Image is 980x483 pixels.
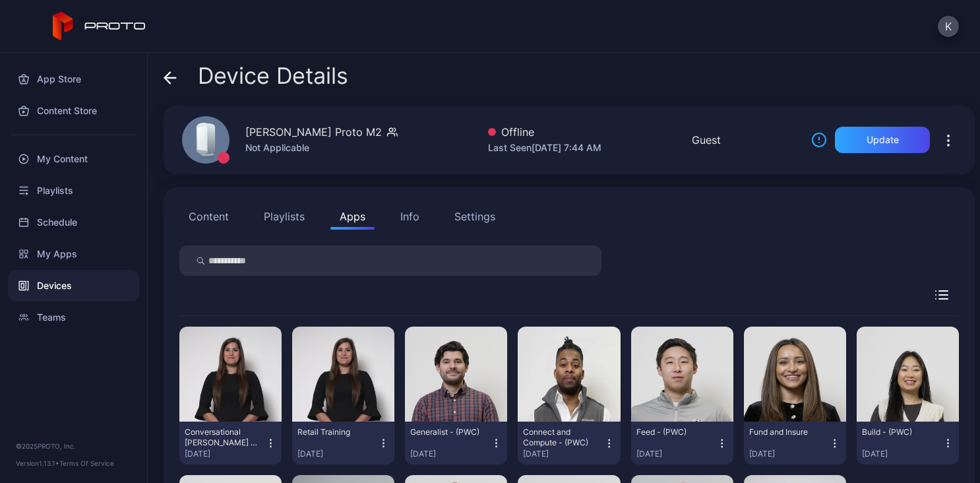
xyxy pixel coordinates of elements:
[8,238,139,270] a: My Apps
[297,427,389,459] button: Retail Training[DATE]
[410,427,483,437] div: Generalist - (PWC)
[454,209,495,224] div: Settings
[16,459,59,467] span: Version 1.13.1 •
[862,427,934,437] div: Build - (PWC)
[749,427,841,459] button: Fund and Insure[DATE]
[8,302,139,333] a: Teams
[488,140,601,156] div: Last Seen [DATE] 7:44 AM
[8,270,139,302] a: Devices
[297,449,378,459] div: [DATE]
[185,427,276,459] button: Conversational [PERSON_NAME] - (PWC)[DATE]
[749,427,822,437] div: Fund and Insure
[330,203,375,230] button: Apps
[938,16,959,37] button: K
[862,449,942,459] div: [DATE]
[636,427,709,437] div: Feed - (PWC)
[8,175,139,207] a: Playlists
[410,449,491,459] div: [DATE]
[862,427,954,459] button: Build - (PWC)[DATE]
[185,427,257,448] div: Conversational Amelia - (PWC)
[185,449,265,459] div: [DATE]
[400,209,419,224] div: Info
[245,140,398,156] div: Not Applicable
[835,127,930,153] button: Update
[636,427,728,459] button: Feed - (PWC)[DATE]
[636,449,717,459] div: [DATE]
[16,441,131,451] div: © 2025 PROTO, Inc.
[255,203,314,230] button: Playlists
[8,63,139,95] a: App Store
[692,132,721,148] div: Guest
[523,449,603,459] div: [DATE]
[8,143,139,175] a: My Content
[391,203,429,230] button: Info
[523,427,596,448] div: Connect and Compute - (PWC)
[245,124,382,140] div: [PERSON_NAME] Proto M2
[410,427,502,459] button: Generalist - (PWC)[DATE]
[8,207,139,238] a: Schedule
[488,124,601,140] div: Offline
[749,449,830,459] div: [DATE]
[523,427,615,459] button: Connect and Compute - (PWC)[DATE]
[297,427,370,437] div: Retail Training
[867,135,899,145] div: Update
[179,203,238,230] button: Content
[445,203,505,230] button: Settings
[198,63,348,88] span: Device Details
[59,459,114,467] a: Terms Of Service
[8,95,139,127] a: Content Store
